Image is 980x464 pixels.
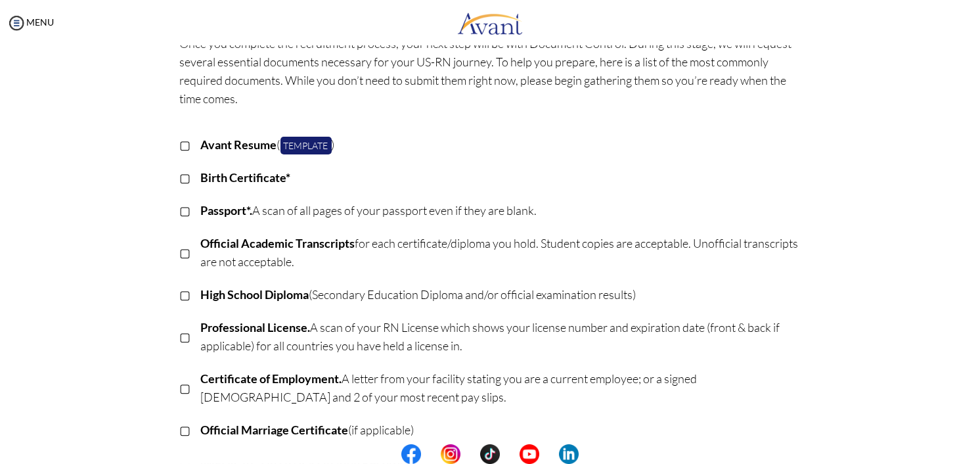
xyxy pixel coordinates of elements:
img: blank.png [539,444,559,464]
img: in.png [441,444,460,464]
img: tt.png [480,444,500,464]
p: A scan of your RN License which shows your license number and expiration date (front & back if ap... [201,318,801,355]
img: li.png [559,444,579,464]
p: for each certificate/diploma you hold. Student copies are acceptable. Unofficial transcripts are ... [201,234,801,271]
p: Once you complete the recruitment process, your next step will be with Document Control. During t... [180,34,801,108]
img: fb.png [401,444,421,464]
img: blank.png [500,444,520,464]
p: ▢ [180,135,191,154]
p: ▢ [180,201,191,220]
p: ▢ [180,243,191,262]
p: ▢ [180,421,191,439]
img: logo.png [457,3,523,43]
b: High School Diploma [201,287,309,302]
p: ▢ [180,285,191,304]
a: Template [280,137,332,154]
b: Avant Resume [201,137,277,152]
img: blank.png [460,444,480,464]
p: ▢ [180,379,191,397]
b: Professional License. [201,320,311,335]
img: blank.png [421,444,441,464]
b: Official Academic Transcripts [201,236,355,250]
p: (if applicable) [201,421,801,439]
p: (Secondary Education Diploma and/or official examination results) [201,285,801,304]
b: Certificate of Employment. [201,371,342,386]
p: A scan of all pages of your passport even if they are blank. [201,201,801,220]
b: Passport*. [201,203,253,218]
img: icon-menu.png [7,13,26,33]
b: Birth Certificate* [201,170,291,185]
p: A letter from your facility stating you are a current employee; or a signed [DEMOGRAPHIC_DATA] an... [201,369,801,406]
a: MENU [7,16,54,28]
p: ▢ [180,168,191,187]
p: ( ) [201,135,801,154]
b: Official Marriage Certificate [201,423,349,437]
img: yt.png [520,444,539,464]
p: ▢ [180,327,191,346]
